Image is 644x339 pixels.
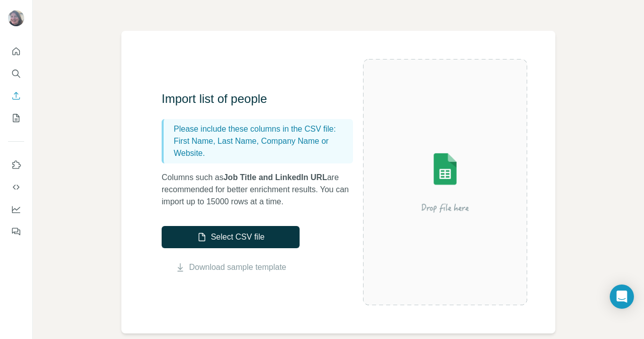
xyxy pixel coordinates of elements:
[363,127,527,237] img: Surfe Illustration - Drop file here or select below
[8,178,24,196] button: Use Surfe API
[610,285,634,309] div: Open Intercom Messenger
[8,156,24,174] button: Use Surfe on LinkedIn
[8,222,24,241] button: Feedback
[8,10,24,26] img: Avatar
[162,261,300,273] button: Download sample template
[162,172,363,208] p: Columns such as are recommended for better enrichment results. You can import up to 15000 rows at...
[8,42,24,61] button: Quick start
[162,91,363,107] h3: Import list of people
[224,173,327,182] span: Job Title and LinkedIn URL
[162,226,300,248] button: Select CSV file
[8,87,24,105] button: Enrich CSV
[8,65,24,83] button: Search
[174,123,349,135] p: Please include these columns in the CSV file:
[174,135,349,159] p: First Name, Last Name, Company Name or Website.
[189,261,287,273] a: Download sample template
[8,200,24,218] button: Dashboard
[8,109,24,127] button: My lists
